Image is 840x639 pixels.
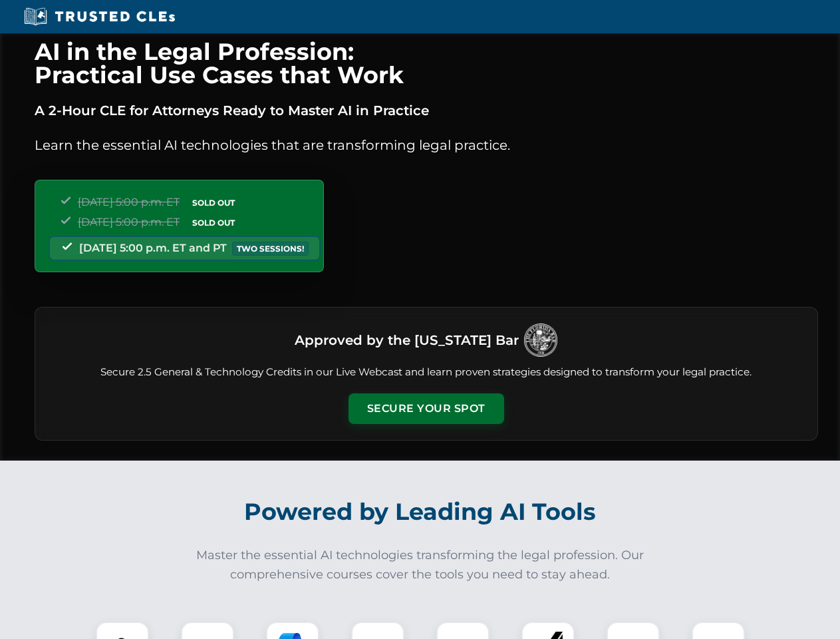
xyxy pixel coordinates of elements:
h1: AI in the Legal Profession: Practical Use Cases that Work [35,40,818,87]
button: Secure Your Spot [349,393,504,424]
p: Learn the essential AI technologies that are transforming legal practice. [35,134,818,156]
p: A 2-Hour CLE for Attorneys Ready to Master AI in Practice [35,100,818,121]
span: [DATE] 5:00 p.m. ET [78,216,180,228]
img: Logo [524,323,557,357]
span: [DATE] 5:00 p.m. ET [78,196,180,208]
img: Trusted CLEs [20,7,179,27]
p: Master the essential AI technologies transforming the legal profession. Our comprehensive courses... [188,546,653,584]
p: Secure 2.5 General & Technology Credits in our Live Webcast and learn proven strategies designed ... [51,365,801,380]
span: SOLD OUT [188,196,239,210]
h2: Powered by Leading AI Tools [52,489,789,535]
h3: Approved by the [US_STATE] Bar [295,328,519,352]
span: SOLD OUT [188,216,239,230]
